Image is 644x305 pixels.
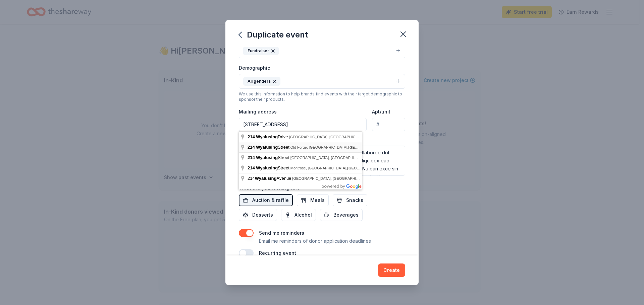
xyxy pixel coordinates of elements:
span: Drive [248,134,289,139]
label: Apt/unit [372,108,390,115]
button: Snacks [333,194,367,206]
div: Fundraiser [243,47,279,55]
span: Montrose, [GEOGRAPHIC_DATA], [290,166,387,170]
span: [GEOGRAPHIC_DATA], [GEOGRAPHIC_DATA], [290,156,410,160]
span: 214 Avenue [248,176,292,181]
span: Street [248,145,290,150]
span: [GEOGRAPHIC_DATA] [348,145,388,149]
span: Desserts [252,211,273,219]
span: Beverages [333,211,359,219]
label: Mailing address [239,108,277,115]
button: Fundraiser [239,44,405,58]
span: Street [248,155,290,160]
span: Meals [310,196,325,204]
div: We use this information to help brands find events with their target demographic to sponsor their... [239,91,405,102]
span: 214 Wyalusing [248,165,278,170]
span: Street [248,165,290,170]
input: Enter a US address [239,118,367,131]
span: Old Forge, [GEOGRAPHIC_DATA], [290,145,388,149]
span: [GEOGRAPHIC_DATA], [GEOGRAPHIC_DATA], [292,176,412,180]
span: Wyalusing [255,176,277,181]
button: Beverages [320,209,363,221]
span: 214 Wyalusing [248,145,278,150]
span: Snacks [346,196,363,204]
span: [GEOGRAPHIC_DATA], [GEOGRAPHIC_DATA], [289,135,408,139]
span: [GEOGRAPHIC_DATA] [347,166,387,170]
span: 214 Wyalusing [248,134,278,139]
p: Email me reminders of donor application deadlines [259,237,371,245]
label: Recurring event [259,250,296,256]
span: Alcohol [294,211,312,219]
label: Send me reminders [259,230,304,236]
button: Meals [297,194,329,206]
button: All genders [239,74,405,89]
div: Duplicate event [239,29,308,40]
button: Auction & raffle [239,194,293,206]
div: All genders [243,77,280,86]
button: Desserts [239,209,277,221]
button: Create [378,263,405,277]
input: # [372,118,405,131]
label: Demographic [239,65,270,71]
span: 214 Wyalusing [248,155,278,160]
span: Auction & raffle [252,196,289,204]
button: Alcohol [281,209,316,221]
